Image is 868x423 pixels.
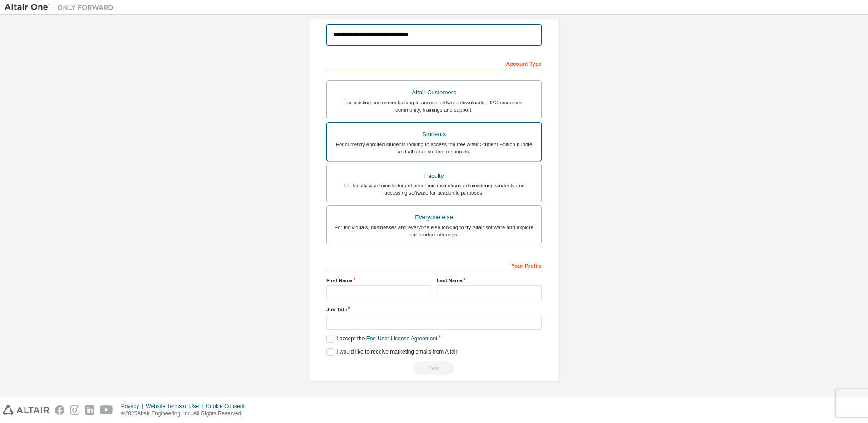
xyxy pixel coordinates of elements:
div: For currently enrolled students looking to access the free Altair Student Edition bundle and all ... [332,141,536,155]
div: Your Profile [326,258,542,272]
img: Altair One [5,3,118,12]
div: Read and acccept EULA to continue [326,361,542,375]
img: youtube.svg [100,405,113,415]
label: First Name [326,277,431,284]
img: altair_logo.svg [3,405,49,415]
div: Cookie Consent [206,403,250,410]
div: For existing customers looking to access software downloads, HPC resources, community, trainings ... [332,99,536,113]
div: Students [332,128,536,141]
div: Altair Customers [332,86,536,99]
a: End-User License Agreement [366,335,438,342]
div: Everyone else [332,211,536,224]
div: Privacy [121,403,146,410]
label: Last Name [437,277,542,284]
div: For individuals, businesses and everyone else looking to try Altair software and explore our prod... [332,224,536,238]
img: linkedin.svg [85,405,94,415]
img: facebook.svg [55,405,64,415]
img: instagram.svg [70,405,79,415]
label: Job Title [326,306,542,313]
label: I accept the [326,335,437,343]
div: Website Terms of Use [146,403,206,410]
div: Faculty [332,170,536,182]
div: Account Type [326,56,542,70]
label: I would like to receive marketing emails from Altair [326,348,457,356]
p: © 2025 Altair Engineering, Inc. All Rights Reserved. [121,410,250,418]
div: For faculty & administrators of academic institutions administering students and accessing softwa... [332,182,536,197]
